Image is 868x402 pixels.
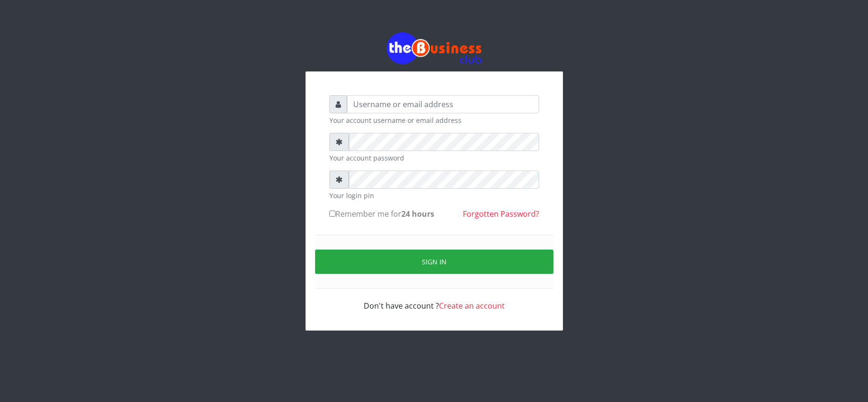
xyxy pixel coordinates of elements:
[329,208,434,220] label: Remember me for
[401,209,434,219] b: 24 hours
[347,95,539,113] input: Username or email address
[439,301,505,311] a: Create an account
[329,191,539,201] small: Your login pin
[329,289,539,312] div: Don't have account ?
[329,211,336,217] input: Remember me for24 hours
[329,153,539,163] small: Your account password
[463,209,539,219] a: Forgotten Password?
[329,115,539,125] small: Your account username or email address
[315,250,553,274] button: Sign in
